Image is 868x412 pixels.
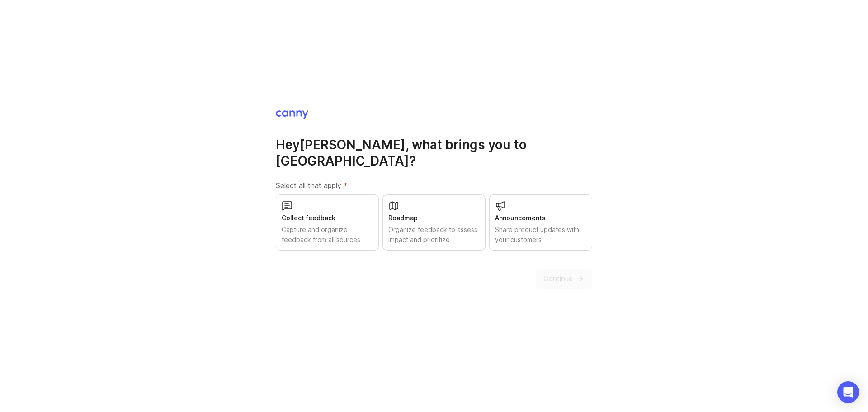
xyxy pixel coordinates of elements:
[282,225,373,245] div: Capture and organize feedback from all sources
[276,137,592,169] h1: Hey [PERSON_NAME] , what brings you to [GEOGRAPHIC_DATA]?
[276,194,379,251] button: Collect feedbackCapture and organize feedback from all sources
[837,381,859,403] div: Open Intercom Messenger
[276,110,308,119] img: Canny Home
[282,213,373,223] div: Collect feedback
[382,194,486,251] button: RoadmapOrganize feedback to assess impact and prioritize
[388,213,480,223] div: Roadmap
[495,225,586,245] div: Share product updates with your customers
[489,194,592,251] button: AnnouncementsShare product updates with your customers
[388,225,480,245] div: Organize feedback to assess impact and prioritize
[495,213,586,223] div: Announcements
[276,180,592,191] label: Select all that apply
